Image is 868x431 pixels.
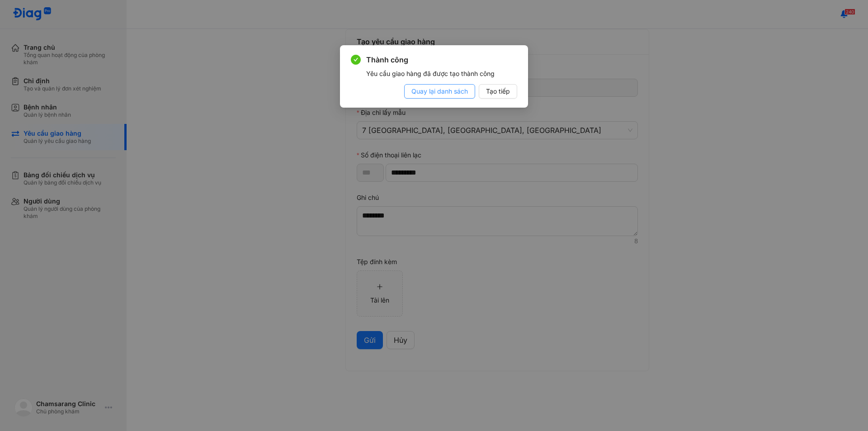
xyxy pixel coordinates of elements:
[479,84,517,99] button: Tạo tiếp
[366,69,517,79] div: Yêu cầu giao hàng đã được tạo thành công
[486,86,510,96] span: Tạo tiếp
[351,55,361,65] span: check-circle
[404,84,475,99] button: Quay lại danh sách
[366,54,517,65] span: Thành công
[411,86,468,96] span: Quay lại danh sách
